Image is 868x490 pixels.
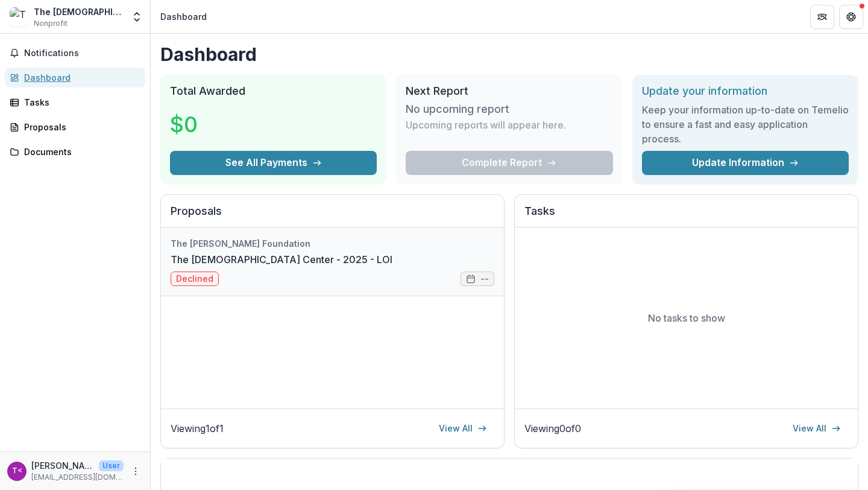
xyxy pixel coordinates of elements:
[170,84,377,98] h2: Total Awarded
[406,103,509,116] h3: No upcoming report
[10,7,29,27] img: The Christ Center
[406,118,566,132] p: Upcoming reports will appear here.
[524,421,581,436] p: Viewing 0 of 0
[128,5,145,29] button: Open entity switcher
[34,18,68,29] span: Nonprofit
[785,419,848,438] a: View All
[810,5,834,29] button: Partners
[24,48,140,59] span: Notifications
[24,145,136,158] div: Documents
[31,459,94,472] p: [PERSON_NAME] <[EMAIL_ADDRESS][DOMAIN_NAME]>
[24,96,136,109] div: Tasks
[642,103,849,146] h3: Keep your information up-to-date on Temelio to ensure a fast and easy application process.
[160,43,858,65] h1: Dashboard
[406,84,612,98] h2: Next Report
[24,71,136,84] div: Dashboard
[5,92,145,112] a: Tasks
[99,460,124,471] p: User
[432,419,494,438] a: View All
[5,117,145,137] a: Proposals
[648,311,725,325] p: No tasks to show
[524,205,848,227] h2: Tasks
[24,121,136,133] div: Proposals
[642,151,849,175] a: Update Information
[170,108,260,141] h3: $0
[156,8,212,25] nav: breadcrumb
[642,84,849,98] h2: Update your information
[171,205,494,227] h2: Proposals
[171,421,224,436] p: Viewing 1 of 1
[839,5,863,29] button: Get Help
[31,472,124,483] p: [EMAIL_ADDRESS][DOMAIN_NAME]
[160,10,207,23] div: Dashboard
[170,151,377,175] button: See All Payments
[128,464,143,479] button: More
[12,467,22,475] div: Taylor Scofield <christcenteroutreach@gmail.com>
[5,142,145,162] a: Documents
[5,68,145,87] a: Dashboard
[34,5,124,18] div: The [DEMOGRAPHIC_DATA][GEOGRAPHIC_DATA]
[5,43,145,63] button: Notifications
[171,252,392,267] a: The [DEMOGRAPHIC_DATA] Center - 2025 - LOI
